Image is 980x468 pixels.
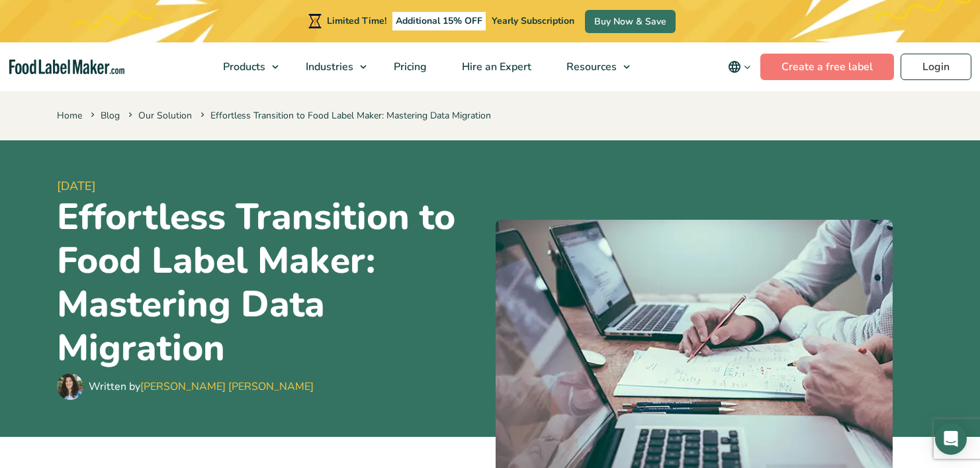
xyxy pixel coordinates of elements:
a: Resources [549,42,637,91]
span: Resources [562,60,618,74]
a: Login [901,54,971,80]
a: Blog [101,109,120,122]
a: Buy Now & Save [585,10,676,33]
span: Yearly Subscription [492,15,574,27]
a: Products [206,42,285,91]
img: Maria Abi Hanna - Food Label Maker [57,373,83,400]
div: Open Intercom Messenger [935,423,967,455]
span: Limited Time! [327,15,386,27]
span: Pricing [390,60,428,74]
a: Pricing [377,42,441,91]
a: [PERSON_NAME] [PERSON_NAME] [140,379,314,394]
span: Effortless Transition to Food Label Maker: Mastering Data Migration [198,109,491,122]
a: Hire an Expert [445,42,546,91]
a: Create a free label [760,54,894,80]
span: Products [219,60,267,74]
div: Written by [89,379,314,395]
h1: Effortless Transition to Food Label Maker: Mastering Data Migration [57,195,485,370]
span: Additional 15% OFF [392,12,486,30]
span: Hire an Expert [458,60,533,74]
span: Industries [302,60,355,74]
a: Home [57,109,82,122]
a: Our Solution [138,109,192,122]
span: [DATE] [57,177,485,195]
a: Industries [289,42,373,91]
